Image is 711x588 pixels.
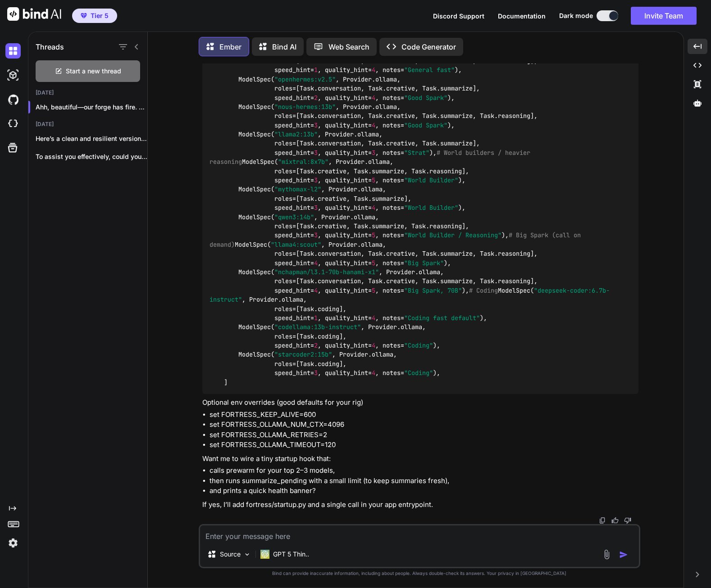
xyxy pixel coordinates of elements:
p: Want me to wire a tiny startup hook that: [202,454,638,464]
button: Documentation [498,11,546,21]
li: set FORTRESS_KEEP_ALIVE=600 [210,410,638,420]
button: Invite Team [631,7,697,25]
span: 4 [372,314,375,322]
span: "llama4:scout" [271,240,321,249]
span: 5 [372,176,375,184]
span: "Coding" [404,341,433,349]
h2: [DATE] [28,89,147,96]
p: Source [220,550,241,559]
li: calls prewarm for your top 2–3 models, [210,466,638,476]
span: "General fast" [404,66,455,74]
p: GPT 5 Thin.. [273,550,309,559]
img: githubDark [5,92,21,107]
span: "starcoder2:15b" [274,351,332,359]
span: 3 [314,204,318,212]
span: # World builders / heavier reasoning [210,149,534,166]
p: Optional env overrides (good defaults for your rig) [202,398,638,408]
img: premium [81,13,87,18]
span: 3 [314,369,318,377]
span: 2 [314,341,318,349]
img: darkAi-studio [5,68,21,83]
span: "codellama:13b-instruct" [274,323,361,331]
p: Here’s a clean and resilient version of... [36,134,147,143]
span: "World Builder" [404,176,458,184]
span: "qwen3:14b" [274,213,314,221]
span: 3 [314,149,318,157]
span: 5 [372,259,375,267]
p: To assist you effectively, could you please... [36,152,147,161]
li: set FORTRESS_OLLAMA_RETRIES=2 [210,430,638,440]
h2: [DATE] [28,121,147,128]
span: Discord Support [433,12,484,20]
span: "deepseek-coder:6.7b-instruct" [210,286,610,303]
p: If yes, I’ll add fortress/startup.py and a single call in your app entrypoint. [202,500,638,510]
span: "mythomax-l2" [274,185,321,194]
span: "Coding" [404,369,433,377]
p: Web Search [328,41,369,52]
img: settings [5,535,21,551]
span: 5 [372,231,375,240]
span: 1 [314,66,318,74]
span: "Big Spark" [404,259,444,267]
img: dislike [624,517,631,524]
span: Documentation [498,12,546,20]
span: 1 [314,314,318,322]
img: Pick Models [243,551,251,558]
span: 4 [372,94,375,102]
li: set FORTRESS_OLLAMA_NUM_CTX=4096 [210,420,638,430]
li: and prints a quick health banner? [210,486,638,496]
span: "nous-hermes:13b" [274,103,336,111]
p: Ember [219,41,242,52]
span: "openhermes:v2.5" [274,75,336,83]
img: Bind AI [7,7,61,21]
img: cloudideIcon [5,116,21,131]
p: Code Generator [401,41,456,52]
h1: Threads [36,41,64,52]
span: "mixtral:8x7b" [278,158,328,166]
span: "World Builder" [404,204,458,212]
span: "Good Spark" [404,121,447,129]
span: 4 [372,204,375,212]
img: like [611,517,619,524]
span: 3 [314,121,318,129]
span: # Coding [469,286,498,294]
span: "llama2:13b" [274,130,318,138]
span: 3 [314,176,318,184]
span: "Big Spark, 70B" [404,286,462,294]
span: Start a new thread [66,67,121,76]
span: 4 [314,259,318,267]
img: attachment [602,549,612,560]
span: 4 [314,286,318,294]
p: Bind AI [272,41,296,52]
li: then runs summarize_pending with a small limit (to keep summaries fresh), [210,476,638,486]
p: Bind can provide inaccurate information, including about people. Always double-check its answers.... [199,570,640,577]
span: 4 [372,369,375,377]
li: set FORTRESS_OLLAMA_TIMEOUT=120 [210,440,638,450]
span: "Good Spark" [404,94,447,102]
img: copy [599,517,606,524]
img: GPT 5 Thinking Medium [260,550,269,559]
span: 4 [372,66,375,74]
span: "World Builder / Reasoning" [404,231,501,240]
span: 3 [372,149,375,157]
button: premiumTier 5 [72,9,117,23]
span: Dark mode [559,11,593,20]
img: icon [619,550,628,559]
span: 4 [372,341,375,349]
span: 5 [372,286,375,294]
span: 3 [314,231,318,240]
span: "nchapman/l3.1-70b-hanami-x1" [274,268,379,276]
img: darkChat [5,43,21,59]
span: "Strat" [404,149,429,157]
p: Ahh, beautiful—our forge has fire. Since... [36,103,147,112]
span: 4 [372,121,375,129]
span: 2 [314,94,318,102]
span: Tier 5 [91,11,109,20]
button: Discord Support [433,11,484,21]
code: ( ) -> : [ ModelSpec( , Provider.ollama, roles=[Task.conversation, Task.creative, Task.summarize,... [210,38,631,387]
span: "Coding fast default" [404,314,480,322]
